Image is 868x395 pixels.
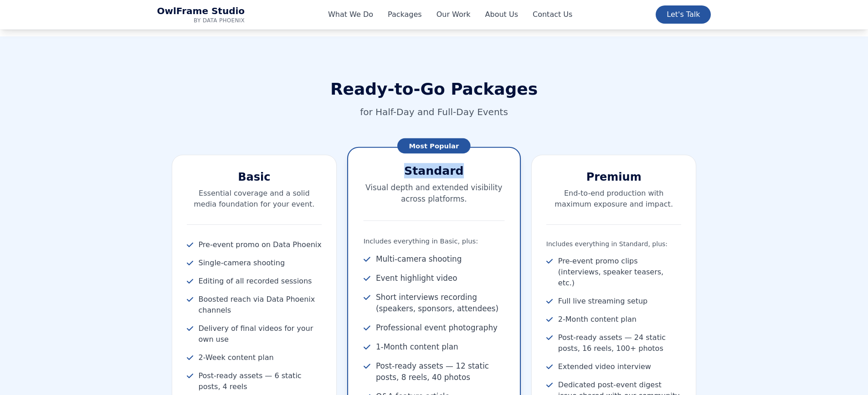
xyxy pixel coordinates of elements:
h3: Basic [187,170,322,184]
h3: Standard [364,163,504,178]
span: Most Popular [397,138,470,154]
span: Short interviews recording (speakers, sponsors, attendees) [376,292,504,314]
span: Multi-camera shooting [376,253,462,265]
span: by Data Phoenix [157,17,245,24]
a: What We Do [328,9,373,20]
a: Packages [388,9,422,20]
p: End-to-end production with maximum exposure and impact. [546,188,682,210]
span: Post-ready assets — 24 static posts, 16 reels, 100+ photos [558,332,682,354]
span: Single-camera shooting [199,258,285,268]
p: Essential coverage and a solid media foundation for your event. [187,188,322,210]
h2: Ready-to-Go Packages [157,80,711,98]
p: Includes everything in Standard, plus: [546,239,682,248]
span: OwlFrame Studio [157,5,245,17]
span: Delivery of final videos for your own use [199,323,322,345]
span: Full live streaming setup [558,296,647,307]
span: Professional event photography [376,322,498,334]
h3: Premium [546,170,682,184]
span: Event highlight video [376,273,457,284]
span: 2-Week content plan [199,352,274,363]
span: Post-ready assets — 6 static posts, 4 reels [199,370,322,392]
a: Let's Talk [656,5,711,24]
span: Extended video interview [558,361,651,372]
span: Pre-event promo on Data Phoenix [199,239,322,250]
span: 1-Month content plan [376,341,458,353]
p: Includes everything in Basic, plus: [364,236,504,246]
span: Pre-event promo clips (interviews, speaker teasers, etc.) [558,256,682,289]
span: Editing of all recorded sessions [199,276,312,287]
a: OwlFrame Studio Home [157,5,245,24]
span: 2-Month content plan [558,314,637,325]
span: Post-ready assets — 12 static posts, 8 reels, 40 photos [376,360,504,383]
a: Our Work [437,9,471,20]
p: for Half-Day and Full-Day Events [157,106,711,118]
p: Visual depth and extended visibility across platforms. [364,182,504,205]
a: Contact Us [533,9,572,20]
span: Boosted reach via Data Phoenix channels [199,294,322,316]
a: About Us [485,9,518,20]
